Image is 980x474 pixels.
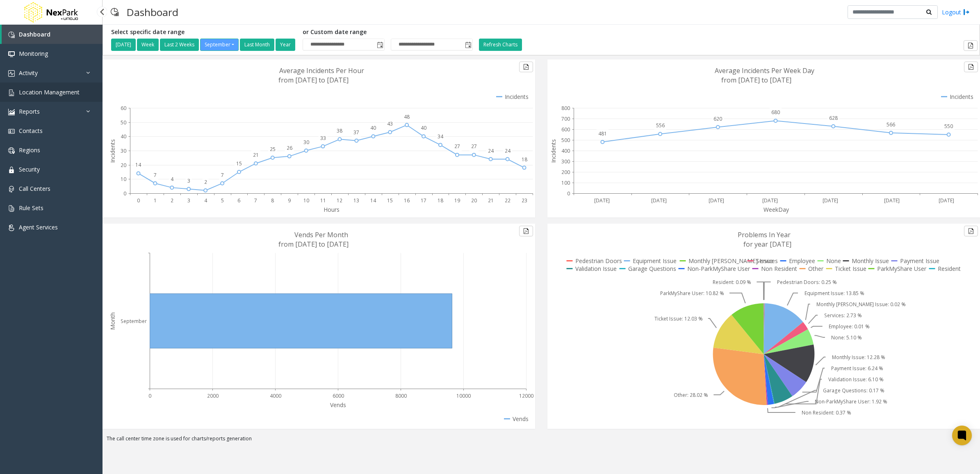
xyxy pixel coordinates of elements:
[204,179,207,185] text: 2
[19,146,40,154] span: Regions
[103,435,980,447] div: The call center time zone is used for charts/reports generation
[763,206,789,213] text: WeekDay
[561,169,570,176] text: 200
[815,398,887,405] text: Non-ParkMyShare User: 1.92 %
[253,151,259,158] text: 21
[324,206,340,213] text: Hours
[160,39,199,51] button: Last 2 Weeks
[171,197,173,204] text: 2
[823,197,838,204] text: [DATE]
[19,165,40,173] span: Security
[387,120,393,127] text: 43
[805,290,864,297] text: Equipment Issue: 13.85 %
[111,39,136,51] button: [DATE]
[154,197,157,204] text: 1
[8,128,15,135] img: 'icon'
[204,197,207,204] text: 4
[505,197,511,204] text: 22
[240,39,274,51] button: Last Month
[438,133,444,140] text: 34
[8,51,15,57] img: 'icon'
[828,376,884,383] text: Validation Issue: 6.10 %
[567,190,570,197] text: 0
[337,197,342,204] text: 12
[832,354,885,361] text: Monthly Issue: 12.28 %
[421,124,426,131] text: 40
[561,147,570,154] text: 400
[522,156,527,163] text: 18
[294,230,348,239] text: Vends Per Month
[19,185,50,192] span: Call Centers
[660,290,724,297] text: ParkMyShare User: 10.82 %
[421,197,426,204] text: 17
[387,197,393,204] text: 15
[561,115,570,122] text: 700
[939,197,954,204] text: [DATE]
[2,25,103,44] a: Dashboard
[121,105,126,112] text: 60
[303,139,309,146] text: 30
[207,392,219,399] text: 2000
[829,323,870,330] text: Employee: 0.01 %
[123,2,182,22] h3: Dashboard
[121,119,126,126] text: 50
[320,135,326,142] text: 33
[488,147,494,154] text: 24
[519,392,533,399] text: 12000
[8,109,15,115] img: 'icon'
[395,392,407,399] text: 8000
[944,123,953,130] text: 550
[463,39,472,50] span: Toggle popup
[561,105,570,112] text: 800
[237,197,240,204] text: 6
[721,76,791,85] text: from [DATE] to [DATE]
[884,197,900,204] text: [DATE]
[519,62,533,72] button: Export to pdf
[19,69,38,77] span: Activity
[19,127,43,135] span: Contacts
[404,113,410,120] text: 48
[824,312,862,319] text: Services: 2.73 %
[303,197,309,204] text: 10
[8,89,15,96] img: 'icon'
[762,197,778,204] text: [DATE]
[715,66,814,75] text: Average Incidents Per Week Day
[8,32,15,38] img: 'icon'
[8,70,15,77] img: 'icon'
[713,115,722,122] text: 620
[121,176,126,183] text: 10
[479,39,522,51] button: Refresh Charts
[303,29,473,36] h5: or Custom date range
[771,109,780,116] text: 680
[743,240,791,249] text: for year [DATE]
[561,179,570,186] text: 100
[171,176,174,183] text: 4
[121,147,126,154] text: 30
[816,301,906,308] text: Monthly [PERSON_NAME] Issue: 0.02 %
[278,240,349,249] text: from [DATE] to [DATE]
[8,205,15,212] img: 'icon'
[519,226,533,236] button: Export to pdf
[337,127,342,134] text: 38
[561,137,570,144] text: 500
[154,172,157,179] text: 7
[111,2,119,22] img: pageIcon
[963,8,970,16] img: logout
[270,146,276,153] text: 25
[187,177,190,184] text: 3
[375,39,384,50] span: Toggle popup
[254,197,257,204] text: 7
[111,29,296,36] h5: Select specific date range
[221,197,224,204] text: 5
[505,147,511,154] text: 24
[829,114,838,121] text: 628
[471,197,477,204] text: 20
[123,190,126,197] text: 0
[964,226,978,236] button: Export to pdf
[454,143,460,150] text: 27
[333,392,344,399] text: 6000
[137,39,159,51] button: Week
[137,197,140,204] text: 0
[271,197,274,204] text: 8
[221,172,224,179] text: 7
